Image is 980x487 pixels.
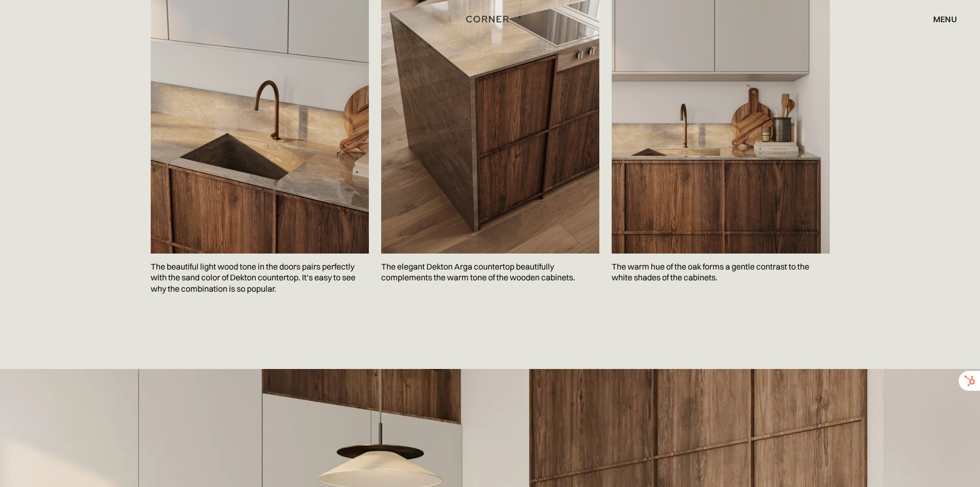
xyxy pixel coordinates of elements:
p: The beautiful light wood tone in the doors pairs perfectly with the sand color of Dekton countert... [151,254,369,303]
p: The warm hue of the oak forms a gentle contrast to the white shades of the cabinets. [612,254,830,291]
p: The elegant Dekton Arga countertop beautifully complements the warm tone of the wooden cabinets. [381,254,599,291]
div: menu [933,15,957,23]
a: home [454,12,527,26]
div: menu [923,10,957,28]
